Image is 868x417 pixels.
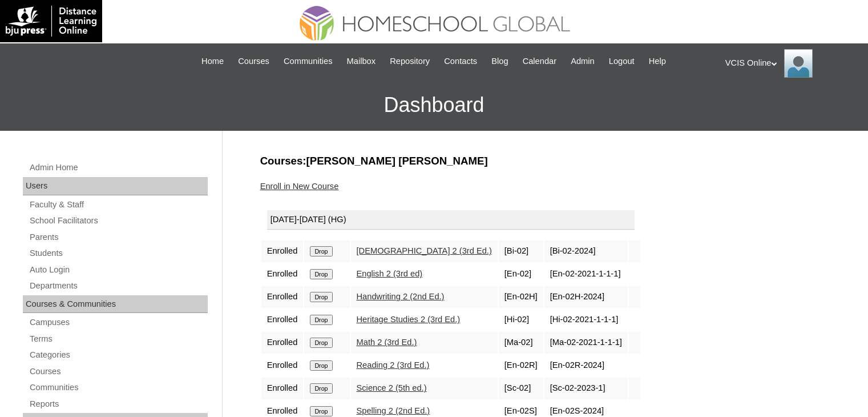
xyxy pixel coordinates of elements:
a: Courses [29,364,208,379]
div: Users [23,177,208,195]
input: Drop [310,292,332,302]
td: [Ma-02-2021-1-1-1] [544,332,628,354]
span: Admin [571,55,595,68]
a: Faculty & Staff [29,198,208,212]
a: Home [196,55,229,68]
a: Parents [29,230,208,244]
td: [En-02] [499,263,543,285]
a: Science 2 (5th ed.) [357,383,427,392]
a: Math 2 (3rd Ed.) [357,338,417,347]
input: Drop [310,383,332,394]
h3: Courses:[PERSON_NAME] [PERSON_NAME] [260,154,825,169]
td: Enrolled [261,240,304,262]
span: Mailbox [347,55,376,68]
td: [En-02R] [499,355,543,376]
a: Enroll in New Course [260,182,339,191]
input: Drop [310,246,332,256]
span: Courses [238,55,269,68]
a: Reports [29,397,208,411]
td: [Sc-02-2023-1] [544,378,628,399]
td: [En-02H-2024] [544,286,628,308]
a: Handwriting 2 (2nd Ed.) [357,292,445,301]
a: Categories [29,348,208,362]
td: [Hi-02-2021-1-1-1] [544,309,628,331]
td: [Sc-02] [499,378,543,399]
input: Drop [310,338,332,348]
span: Repository [390,55,430,68]
span: Blog [491,55,508,68]
a: Mailbox [341,55,382,68]
div: Courses & Communities [23,295,208,314]
span: Logout [609,55,635,68]
a: Students [29,246,208,260]
div: VCIS Online [725,49,857,78]
td: [Hi-02] [499,309,543,331]
td: [Ma-02] [499,332,543,354]
a: Repository [384,55,435,68]
input: Drop [310,406,332,416]
a: English 2 (3rd ed) [357,269,423,278]
a: Spelling 2 (2nd Ed.) [357,406,430,415]
a: Blog [486,55,514,68]
a: Calendar [517,55,562,68]
img: logo-white.png [6,6,96,37]
td: Enrolled [261,355,304,376]
a: Auto Login [29,263,208,277]
a: Terms [29,332,208,346]
td: [En-02-2021-1-1-1] [544,263,628,285]
div: [DATE]-[DATE] (HG) [267,210,635,230]
span: Home [201,55,224,68]
a: Heritage Studies 2 (3rd Ed.) [357,315,461,324]
h3: Dashboard [6,79,862,131]
span: Calendar [523,55,556,68]
a: Reading 2 (3rd Ed.) [357,360,430,370]
span: Help [649,55,666,68]
span: Contacts [444,55,477,68]
a: Logout [603,55,640,68]
img: VCIS Online Admin [784,49,813,78]
a: School Facilitators [29,214,208,228]
td: Enrolled [261,309,304,331]
a: [DEMOGRAPHIC_DATA] 2 (3rd Ed.) [357,246,492,255]
td: [En-02H] [499,286,543,308]
td: [Bi-02] [499,240,543,262]
td: Enrolled [261,332,304,354]
input: Drop [310,269,332,279]
input: Drop [310,315,332,325]
input: Drop [310,360,332,371]
td: [Bi-02-2024] [544,240,628,262]
a: Campuses [29,315,208,330]
a: Admin Home [29,161,208,175]
a: Help [643,55,672,68]
td: Enrolled [261,378,304,399]
a: Contacts [438,55,483,68]
a: Admin [565,55,600,68]
a: Communities [278,55,338,68]
a: Departments [29,279,208,293]
a: Courses [232,55,275,68]
a: Communities [29,380,208,395]
td: Enrolled [261,263,304,285]
span: Communities [284,55,333,68]
td: [En-02R-2024] [544,355,628,376]
td: Enrolled [261,286,304,308]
